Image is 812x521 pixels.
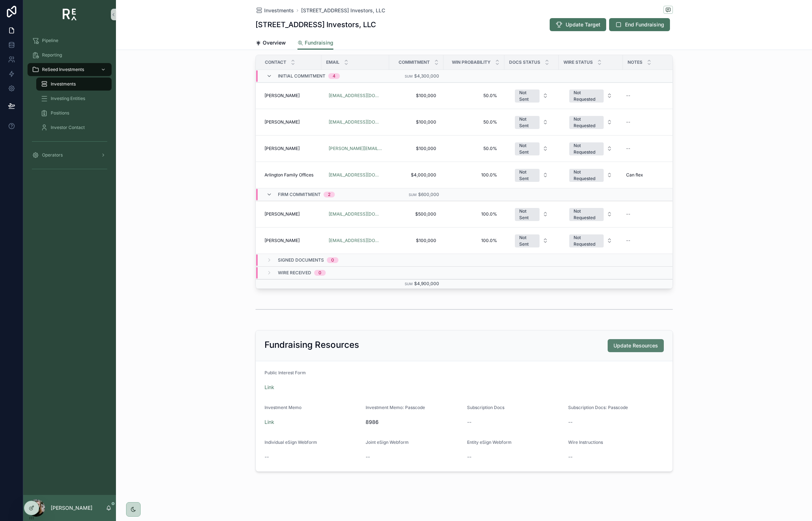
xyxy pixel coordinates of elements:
span: $4,300,000 [414,73,439,79]
span: [PERSON_NAME] [265,146,300,151]
span: Pipeline [42,38,58,43]
a: -- [623,208,672,220]
a: [PERSON_NAME] [265,211,317,217]
span: Joint eSign Webform [366,439,409,445]
a: -- [623,143,672,154]
a: [EMAIL_ADDRESS][DOMAIN_NAME] [326,169,385,181]
span: $4,900,000 [414,281,439,286]
span: ReSeed Investments [42,67,84,72]
a: 100.0% [448,208,500,220]
a: Overview [255,36,286,51]
div: Not Sent [519,208,535,221]
button: Select Button [563,165,618,185]
div: 4 [333,73,336,79]
a: Link [265,384,274,390]
button: Update Resources [608,339,664,352]
span: $600,000 [418,192,439,197]
span: 50.0% [451,146,497,151]
h2: Fundraising Resources [265,339,359,351]
div: scrollable content [23,29,116,184]
span: -- [467,453,471,460]
button: Select Button [563,112,618,132]
a: Reporting [28,49,112,62]
span: Fundraising [305,39,333,46]
span: -- [467,418,471,426]
a: [PERSON_NAME][EMAIL_ADDRESS][PERSON_NAME][DOMAIN_NAME] [326,143,385,154]
div: Not Requested [574,116,599,129]
a: [EMAIL_ADDRESS][DOMAIN_NAME] [329,172,382,178]
a: [PERSON_NAME] [265,146,317,151]
button: Update Target [550,18,606,31]
a: [EMAIL_ADDRESS][DOMAIN_NAME] [326,235,385,246]
div: Not Requested [574,142,599,155]
span: Update Target [566,21,600,28]
span: -- [568,418,572,426]
a: -- [623,90,672,101]
p: [PERSON_NAME] [51,504,92,512]
span: Investment Memo: Passcode [366,405,425,410]
span: 8986 [366,418,461,426]
small: Sum [409,193,417,197]
a: 50.0% [448,90,500,101]
span: Investment Memo [265,405,301,410]
a: Select Button [509,86,554,106]
a: Operators [28,149,112,162]
a: 50.0% [448,143,500,154]
span: Update Resources [613,342,658,349]
span: 100.0% [451,238,497,243]
a: Select Button [509,138,554,159]
span: [PERSON_NAME] [265,211,300,217]
span: Investing Entities [51,96,85,101]
img: App logo [63,9,77,20]
a: [PERSON_NAME] [265,119,317,125]
span: Arlington Family Offices [265,172,313,178]
a: Can flex [623,169,672,181]
div: -- [626,119,630,125]
button: Select Button [563,204,618,224]
div: Not Requested [574,234,599,247]
a: [EMAIL_ADDRESS][DOMAIN_NAME] [329,93,382,99]
span: Notes [628,59,642,65]
a: Positions [36,107,112,120]
a: 100.0% [448,169,500,181]
div: Not Sent [519,142,535,155]
span: $100,000 [396,238,436,243]
div: 2 [328,192,330,197]
a: Link [265,419,274,425]
button: Select Button [509,165,554,185]
span: -- [265,453,269,460]
span: $4,000,000 [396,172,436,178]
span: Subscription Docs: Passcode [568,405,628,410]
a: $4,000,000 [393,169,439,181]
button: Select Button [563,139,618,158]
a: Select Button [509,230,554,251]
div: Not Sent [519,116,535,129]
div: Not Sent [519,89,535,103]
span: Firm Commitment [278,192,321,197]
span: [PERSON_NAME] [265,119,300,125]
a: [PERSON_NAME][EMAIL_ADDRESS][PERSON_NAME][DOMAIN_NAME] [329,146,382,151]
a: [STREET_ADDRESS] Investors, LLC [301,7,385,14]
a: [EMAIL_ADDRESS][DOMAIN_NAME] [329,119,382,125]
a: Pipeline [28,34,112,47]
button: Select Button [563,231,618,250]
span: Entity eSign Webform [467,439,512,445]
div: -- [626,238,630,243]
span: Win Probability [452,59,491,65]
a: Select Button [509,112,554,132]
span: $100,000 [396,146,436,151]
a: $100,000 [393,116,439,128]
a: [EMAIL_ADDRESS][DOMAIN_NAME] [326,116,385,128]
a: [EMAIL_ADDRESS][DOMAIN_NAME] [326,208,385,220]
span: [PERSON_NAME] [265,93,300,99]
span: Public Interest Form [265,370,306,375]
span: 100.0% [451,211,497,217]
a: Arlington Family Offices [265,172,317,178]
span: Initial Commitment [278,73,325,79]
small: Sum [405,74,413,78]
